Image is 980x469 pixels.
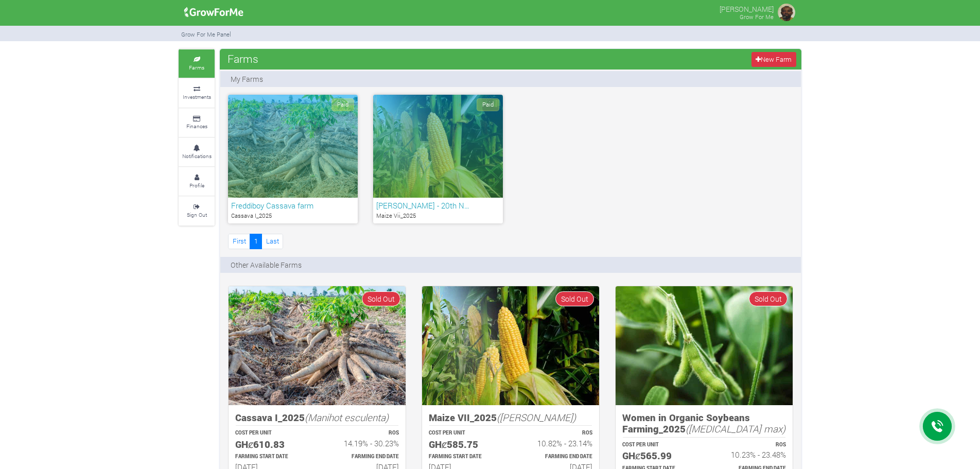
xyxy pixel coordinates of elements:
[187,211,207,218] small: Sign Out
[235,429,308,437] p: COST PER UNIT
[179,197,215,225] a: Sign Out
[189,182,204,189] small: Profile
[181,30,231,38] small: Grow For Me Panel
[179,138,215,166] a: Notifications
[326,429,399,437] p: ROS
[751,52,796,67] a: New Farm
[231,259,302,270] p: Other Available Farms
[231,201,355,210] h6: Freddiboy Cassava farm
[520,429,592,437] p: ROS
[497,411,576,424] i: ([PERSON_NAME])
[740,13,774,21] small: Grow For Me
[373,95,503,223] a: Paid [PERSON_NAME] - 20th N… Maize Vii_2025
[305,411,389,424] i: (Manihot esculenta)
[179,167,215,196] a: Profile
[376,201,500,210] h6: [PERSON_NAME] - 20th N…
[250,234,262,249] a: 1
[686,422,785,435] i: ([MEDICAL_DATA] max)
[429,429,501,437] p: COST PER UNIT
[429,412,592,424] h5: Maize VII_2025
[231,74,263,84] p: My Farms
[713,441,786,449] p: ROS
[622,450,695,462] h5: GHȼ565.99
[183,93,211,100] small: Investments
[189,64,204,71] small: Farms
[235,439,308,450] h5: GHȼ610.83
[376,212,500,220] p: Maize Vii_2025
[228,234,250,249] a: First
[520,439,592,448] h6: 10.82% - 23.14%
[429,453,501,461] p: Estimated Farming Start Date
[477,98,499,111] span: Paid
[228,95,358,223] a: Paid Freddiboy Cassava farm Cassava I_2025
[720,2,774,14] p: [PERSON_NAME]
[422,286,599,405] img: growforme image
[235,412,399,424] h5: Cassava I_2025
[622,412,786,435] h5: Women in Organic Soybeans Farming_2025
[181,2,247,23] img: growforme image
[261,234,283,249] a: Last
[179,79,215,107] a: Investments
[331,98,354,111] span: Paid
[225,48,261,69] span: Farms
[326,453,399,461] p: Estimated Farming End Date
[749,291,787,306] span: Sold Out
[229,286,406,405] img: growforme image
[362,291,400,306] span: Sold Out
[616,286,793,405] img: growforme image
[179,109,215,137] a: Finances
[182,152,212,160] small: Notifications
[776,2,797,23] img: growforme image
[326,439,399,448] h6: 14.19% - 30.23%
[429,439,501,450] h5: GHȼ585.75
[622,441,695,449] p: COST PER UNIT
[228,234,283,249] nav: Page Navigation
[179,49,215,78] a: Farms
[235,453,308,461] p: Estimated Farming Start Date
[231,212,355,220] p: Cassava I_2025
[186,123,207,130] small: Finances
[520,453,592,461] p: Estimated Farming End Date
[555,291,594,306] span: Sold Out
[713,450,786,459] h6: 10.23% - 23.48%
